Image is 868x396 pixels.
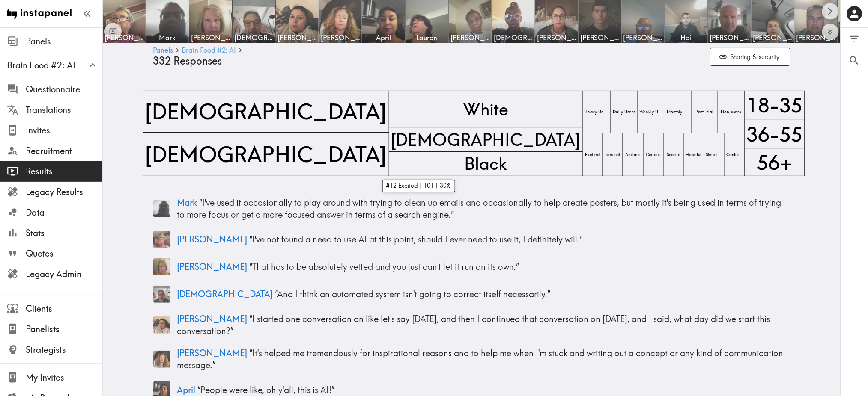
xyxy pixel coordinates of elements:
[407,33,447,42] span: Lauren
[822,3,839,20] button: Scroll right
[153,47,173,55] a: Panels
[321,33,360,42] span: [PERSON_NAME]
[153,231,170,248] img: Panelist thumbnail
[719,107,743,117] span: Non-users
[822,24,839,40] button: Expand to show all items
[104,23,122,40] button: Toggle between responses and questions
[153,351,170,368] img: Panelist thumbnail
[153,310,790,340] a: Panelist thumbnail[PERSON_NAME] “I started one conversation on like let's say [DATE], and then I ...
[710,33,749,42] span: [PERSON_NAME]
[26,104,102,116] span: Translations
[26,248,102,260] span: Quotes
[177,348,248,358] span: [PERSON_NAME]
[104,33,144,42] span: [PERSON_NAME]
[177,347,790,371] p: “ It's helped me tremendously for inspirational reasons and to help me when I'm stuck and writing...
[177,288,790,300] p: “ And I think an automated system isn't going to correct itself necessarily. ”
[153,316,170,334] img: Panelist thumbnail
[177,289,273,299] span: [DEMOGRAPHIC_DATA]
[841,28,868,50] button: Filter Responses
[26,227,102,239] span: Stats
[26,124,102,136] span: Invites
[153,228,790,251] a: Panelist thumbnail[PERSON_NAME] “I've not found a need to use AI at this point, should I ever nee...
[463,151,509,177] span: Black
[623,33,663,42] span: [PERSON_NAME]
[234,33,274,42] span: [DEMOGRAPHIC_DATA]
[755,147,794,178] span: 56+
[583,107,611,117] span: Heavy Users
[177,313,248,324] span: [PERSON_NAME]
[148,33,187,42] span: Mark
[153,344,790,375] a: Panelist thumbnail[PERSON_NAME] “It's helped me tremendously for inspirational reasons and to hel...
[26,83,102,95] span: Questionnaire
[177,197,790,221] p: “ I've used it occasionally to play around with trying to clean up emails and occasionally to hel...
[177,233,790,245] p: “ I've not found a need to use AI at this point, should I ever need to use it, I definitely will. ”
[153,255,790,279] a: Panelist thumbnail[PERSON_NAME] “That has to be absolutely vetted and you just can't let it run o...
[182,47,236,55] a: Brain Food #2: AI
[26,268,102,280] span: Legacy Admin
[177,261,790,273] p: “ That has to be absolutely vetted and you just can't let it run on its own. ”
[26,186,102,198] span: Legacy Results
[153,55,222,67] span: 332 Responses
[796,33,836,42] span: [PERSON_NAME]
[7,59,102,71] span: Brain Food #2: AI
[665,107,691,117] span: Monthly Users
[143,95,389,128] span: [DEMOGRAPHIC_DATA]
[26,145,102,157] span: Recruitment
[389,127,582,154] span: [DEMOGRAPHIC_DATA]
[580,33,620,42] span: [PERSON_NAME]
[461,96,510,123] span: White
[26,344,102,356] span: Strategists
[704,150,724,160] span: Skeptical
[191,33,230,42] span: [PERSON_NAME]
[26,35,102,47] span: Panels
[667,33,706,42] span: Hai
[153,258,170,275] img: Panelist thumbnail
[494,33,533,42] span: [DEMOGRAPHIC_DATA]
[584,150,602,160] span: Excited
[153,286,170,303] img: Panelist thumbnail
[177,261,248,272] span: [PERSON_NAME]
[153,193,790,224] a: Panelist thumbnailMark “I've used it occasionally to play around with trying to clean up emails a...
[604,150,622,160] span: Neutral
[753,33,793,42] span: [PERSON_NAME]
[745,90,805,121] span: 18-35
[177,234,248,245] span: [PERSON_NAME]
[537,33,576,42] span: [PERSON_NAME]
[841,50,868,71] button: Search
[638,107,665,117] span: Weekly Users
[611,107,637,117] span: Daily Users
[153,282,790,306] a: Panelist thumbnail[DEMOGRAPHIC_DATA] “And I think an automated system isn't going to correct itse...
[177,313,790,337] p: “ I started one conversation on like let's say [DATE], and then I continued that conversation on ...
[153,200,170,217] img: Panelist thumbnail
[694,107,715,117] span: Past Trial
[26,165,102,177] span: Results
[177,197,197,208] span: Mark
[364,33,403,42] span: April
[26,323,102,335] span: Panelists
[177,384,196,395] span: April
[177,384,790,396] p: “ People were like, oh y'all, this is AI! ”
[684,150,704,160] span: Hopeful
[665,150,682,160] span: Scared
[725,150,744,160] span: Confused
[26,303,102,315] span: Clients
[450,33,490,42] span: [PERSON_NAME]
[644,150,662,160] span: Curious
[849,55,860,66] span: Search
[745,119,805,150] span: 36-55
[143,138,389,171] span: [DEMOGRAPHIC_DATA]
[710,48,790,66] button: Sharing & security
[624,150,642,160] span: Anxious
[26,372,102,384] span: My Invites
[849,33,860,44] span: Filter Responses
[277,33,317,42] span: [PERSON_NAME]
[26,207,102,219] span: Data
